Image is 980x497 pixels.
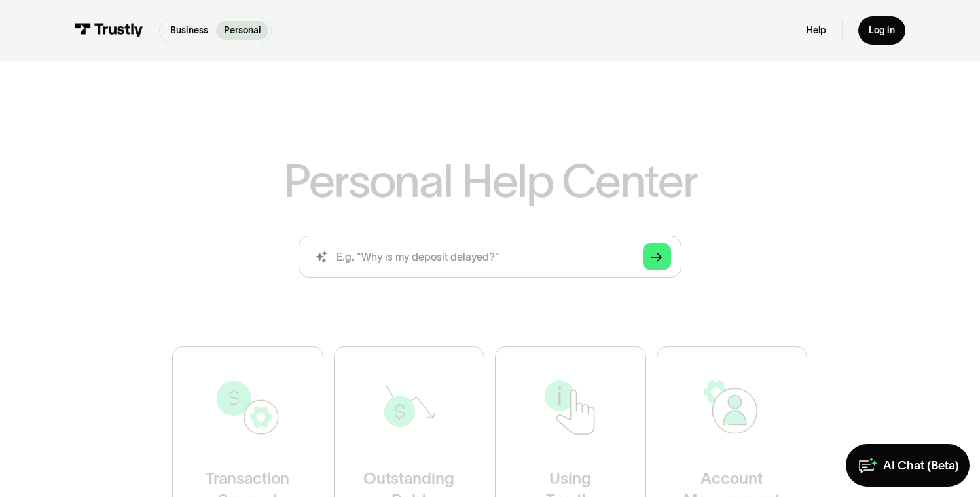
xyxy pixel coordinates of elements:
[224,24,261,37] p: Personal
[807,24,826,36] a: Help
[299,236,681,278] input: search
[216,21,268,40] a: Personal
[299,236,681,278] form: Search
[162,21,216,40] a: Business
[883,458,959,473] div: AI Chat (Beta)
[846,444,970,486] a: AI Chat (Beta)
[283,158,697,204] h1: Personal Help Center
[75,23,143,37] img: Trustly Logo
[869,24,895,36] div: Log in
[858,16,905,44] a: Log in
[170,24,208,37] p: Business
